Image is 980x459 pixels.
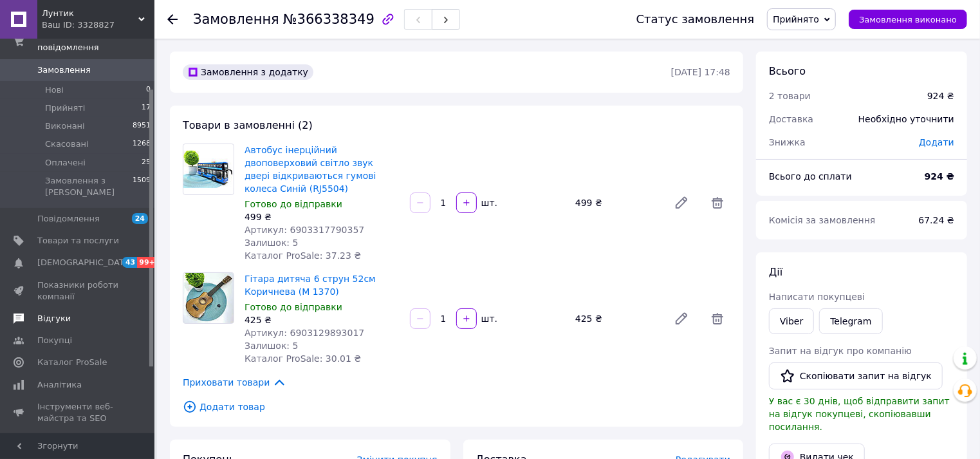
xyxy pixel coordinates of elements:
[245,145,376,194] a: Автобус інерційний двоповерховий світло звук двері відкриваються гумові колеса Синій (RJ5504)
[245,238,299,248] span: Залишок: 5
[283,12,374,27] span: №366338349
[773,14,819,24] span: Прийнято
[37,313,71,324] span: Відгуки
[37,401,119,424] span: Інструменти веб-майстра та SEO
[478,196,499,209] div: шт.
[245,353,361,364] span: Каталог ProSale: 30.01 ₴
[183,375,286,389] span: Приховати товари
[819,308,882,334] a: Telegram
[37,30,154,53] span: Замовлення та повідомлення
[42,8,138,19] span: Лунтик
[769,362,943,389] button: Скопіювати запит на відгук
[669,306,694,332] a: Редагувати
[137,257,158,268] span: 99+
[37,279,119,303] span: Показники роботи компанії
[132,213,148,224] span: 24
[925,171,954,182] b: 924 ₴
[769,65,806,77] span: Всього
[183,273,234,323] img: Гітара дитяча 6 струн 52см Коричнева (M 1370)
[927,89,954,102] div: 924 ₴
[769,308,814,334] a: Viber
[133,120,151,132] span: 8951
[671,67,730,77] time: [DATE] 17:48
[919,215,954,225] span: 67.24 ₴
[669,190,694,216] a: Редагувати
[769,396,950,432] span: У вас є 30 днів, щоб відправити запит на відгук покупцеві, скопіювавши посилання.
[769,114,813,124] span: Доставка
[37,379,82,391] span: Аналітика
[478,312,499,325] div: шт.
[142,157,151,169] span: 25
[122,257,137,268] span: 43
[769,266,782,278] span: Дії
[245,250,361,261] span: Каталог ProSale: 37.23 ₴
[245,302,342,312] span: Готово до відправки
[245,211,400,223] div: 499 ₴
[37,213,100,225] span: Повідомлення
[245,314,400,326] div: 425 ₴
[45,175,133,198] span: Замовлення з [PERSON_NAME]
[769,292,865,302] span: Написати покупцеві
[183,119,313,131] span: Товари в замовленні (2)
[183,64,313,80] div: Замовлення з додатку
[133,138,151,150] span: 1268
[705,306,730,332] span: Видалити
[245,225,364,235] span: Артикул: 6903317790357
[167,13,178,26] div: Повернутися назад
[570,310,663,328] div: 425 ₴
[245,341,299,351] span: Залишок: 5
[133,175,151,198] span: 1509
[146,84,151,96] span: 0
[45,157,86,169] span: Оплачені
[859,15,957,24] span: Замовлення виконано
[705,190,730,216] span: Видалити
[37,235,119,247] span: Товари та послуги
[570,194,663,212] div: 499 ₴
[45,120,85,132] span: Виконані
[769,91,811,101] span: 2 товари
[769,215,876,225] span: Комісія за замовлення
[851,105,962,133] div: Необхідно уточнити
[245,328,364,338] span: Артикул: 6903129893017
[37,357,107,368] span: Каталог ProSale
[769,171,852,182] span: Всього до сплати
[37,64,91,76] span: Замовлення
[37,257,133,268] span: [DEMOGRAPHIC_DATA]
[183,151,234,189] img: Автобус інерційний двоповерховий світло звук двері відкриваються гумові колеса Синій (RJ5504)
[245,199,342,209] span: Готово до відправки
[849,10,967,29] button: Замовлення виконано
[183,400,730,414] span: Додати товар
[142,102,151,114] span: 17
[42,19,154,31] div: Ваш ID: 3328827
[769,137,806,147] span: Знижка
[636,13,755,26] div: Статус замовлення
[919,137,954,147] span: Додати
[45,84,64,96] span: Нові
[37,335,72,346] span: Покупці
[245,274,376,297] a: Гітара дитяча 6 струн 52см Коричнева (M 1370)
[45,102,85,114] span: Прийняті
[769,346,912,356] span: Запит на відгук про компанію
[45,138,89,150] span: Скасовані
[193,12,279,27] span: Замовлення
